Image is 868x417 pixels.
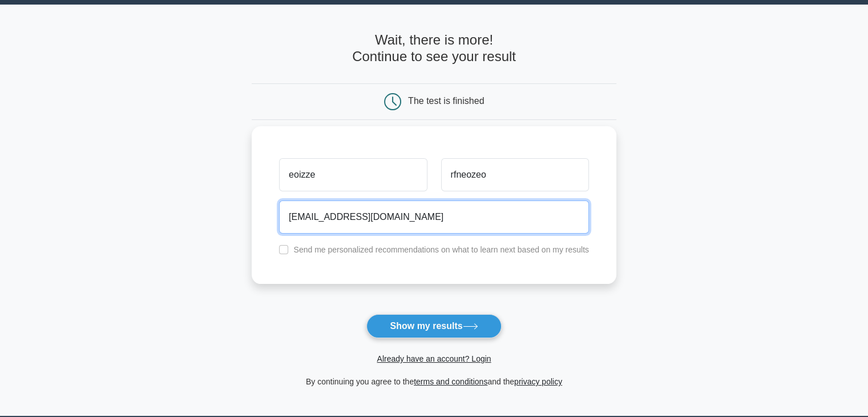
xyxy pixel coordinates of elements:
[252,32,616,65] h4: Wait, there is more! Continue to see your result
[279,201,589,234] input: Email
[408,96,484,106] div: The test is finished
[377,354,491,363] a: Already have an account? Login
[514,377,562,386] a: privacy policy
[279,158,427,191] input: First name
[293,245,589,254] label: Send me personalized recommendations on what to learn next based on my results
[366,314,501,338] button: Show my results
[414,377,487,386] a: terms and conditions
[441,158,589,191] input: Last name
[245,375,623,388] div: By continuing you agree to the and the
